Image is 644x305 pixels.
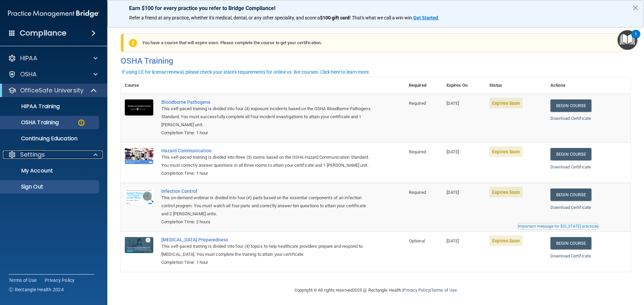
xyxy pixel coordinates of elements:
div: Completion Time: 1 hour [161,169,371,177]
span: [DATE] [446,149,459,154]
a: Download Certificate [550,253,591,258]
span: Expires Soon [489,146,523,157]
button: If using CE for license renewal, please check your state's requirements for online vs. live cours... [121,69,371,75]
a: Privacy Policy [403,288,430,293]
span: Required [409,149,426,154]
div: Important message for [US_STATE] practices [518,224,598,228]
span: ! That's what we call a win-win. [350,15,413,20]
img: PMB logo [8,7,99,20]
th: Actions [546,77,631,94]
div: 1 [635,34,637,43]
a: OfficeSafe University [8,86,97,94]
a: Terms of Use [431,288,457,293]
a: Download Certificate [550,116,591,121]
a: OSHA [8,70,98,78]
button: Read this if you are a dental practitioner in the state of CA [517,223,599,230]
span: [DATE] [446,190,459,195]
p: OfficeSafe University [20,86,84,94]
span: Expires Soon [489,235,523,246]
div: This self-paced training is divided into four (4) topics to help healthcare providers prepare and... [161,242,371,258]
div: Copyright © All rights reserved 2025 @ Rectangle Health | | [253,280,498,301]
div: Completion Time: 2 hours [161,218,371,226]
th: Status [485,77,546,94]
th: Required [405,77,442,94]
p: Continuing Education [4,135,96,142]
span: [DATE] [446,238,459,243]
div: This on-demand webinar is divided into four (4) parts based on the essential components of an inf... [161,194,371,218]
p: My Account [4,167,96,174]
a: Begin Course [550,188,591,201]
div: This self-paced training is divided into three (3) rooms based on the OSHA Hazard Communication S... [161,153,371,169]
p: HIPAA Training [4,103,60,110]
a: Begin Course [550,99,591,112]
th: Course [121,77,157,94]
a: [MEDICAL_DATA] Preparedness [161,237,371,242]
a: Bloodborne Pathogens [161,99,371,105]
div: Completion Time: 1 hour [161,258,371,266]
span: Ⓒ Rectangle Health 2024 [9,286,64,293]
p: Sign Out [4,183,96,190]
h4: Compliance [20,28,66,38]
p: HIPAA [20,54,37,62]
p: Earn $100 for every practice you refer to Bridge Compliance! [129,5,622,11]
h4: OSHA Training [121,56,631,66]
button: Open Resource Center, 1 new notification [618,30,637,50]
a: Begin Course [550,148,591,160]
div: This self-paced training is divided into four (4) exposure incidents based on the OSHA Bloodborne... [161,105,371,129]
div: Completion Time: 1 hour [161,129,371,137]
strong: Get Started [413,15,438,20]
a: Infection Control [161,188,371,194]
img: warning-circle.0cc9ac19.png [77,119,86,127]
a: Begin Course [550,237,591,249]
a: Terms of Use [9,277,37,284]
a: Download Certificate [550,164,591,169]
span: Expires Soon [489,98,523,108]
span: Expires Soon [489,187,523,198]
button: Close [632,2,639,13]
a: Get Started [413,15,439,20]
span: Required [409,101,426,106]
a: HIPAA [8,54,98,62]
span: Optional [409,238,425,243]
span: Refer a friend at any practice, whether it's medical, dental, or any other speciality, and score a [129,15,320,20]
span: Required [409,190,426,195]
a: Hazard Communication [161,148,371,153]
strong: $100 gift card [320,15,350,20]
p: OSHA [20,70,37,78]
div: If using CE for license renewal, please check your state's requirements for online vs. live cours... [122,70,370,74]
img: exclamation-circle-solid-warning.7ed2984d.png [129,39,137,47]
a: Privacy Policy [45,277,75,284]
th: Expires On [442,77,485,94]
a: Download Certificate [550,205,591,210]
a: Settings [8,151,98,159]
span: [DATE] [446,101,459,106]
p: Settings [20,151,45,159]
div: You have a course that will expire soon. Please complete the course to get your certification. [123,33,623,52]
p: OSHA Training [4,119,59,126]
